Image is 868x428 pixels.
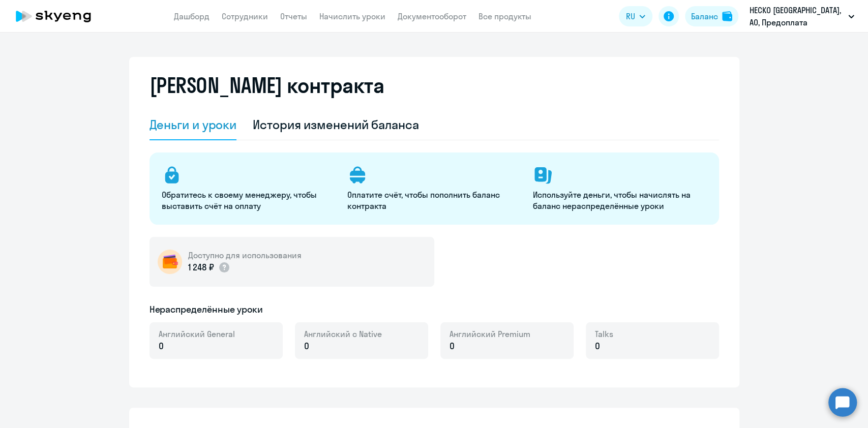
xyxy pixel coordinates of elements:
[691,10,718,22] div: Баланс
[253,116,419,133] div: История изменений баланса
[158,250,182,274] img: wallet-circle.png
[162,189,335,211] p: Обратитесь к своему менеджеру, чтобы выставить счёт на оплату
[304,328,382,340] span: Английский с Native
[478,11,531,21] a: Все продукты
[533,189,706,211] p: Используйте деньги, чтобы начислять на баланс нераспределённые уроки
[450,340,455,353] span: 0
[595,328,613,340] span: Talks
[347,189,521,211] p: Оплатите счёт, чтобы пополнить баланс контракта
[149,73,384,98] h2: [PERSON_NAME] контракта
[159,328,235,340] span: Английский General
[744,4,859,28] button: НЕСКО [GEOGRAPHIC_DATA], АО, Предоплата
[319,11,385,21] a: Начислить уроки
[685,6,738,26] button: Балансbalance
[174,11,209,21] a: Дашборд
[450,328,530,340] span: Английский Premium
[222,11,268,21] a: Сотрудники
[304,340,309,353] span: 0
[619,6,652,26] button: RU
[149,116,237,133] div: Деньги и уроки
[750,4,844,28] p: НЕСКО [GEOGRAPHIC_DATA], АО, Предоплата
[595,340,600,353] span: 0
[626,10,635,22] span: RU
[159,340,164,353] span: 0
[280,11,307,21] a: Отчеты
[188,250,302,261] h5: Доступно для использования
[149,303,263,316] h5: Нераспределённые уроки
[398,11,466,21] a: Документооборот
[188,261,231,274] p: 1 248 ₽
[722,11,732,21] img: balance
